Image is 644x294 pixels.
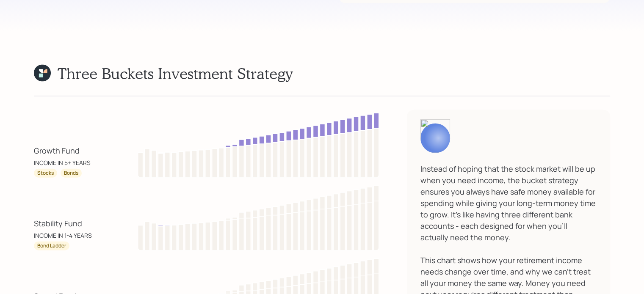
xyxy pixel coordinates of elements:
[58,64,293,82] h1: Three Buckets Investment Strategy
[420,119,450,153] img: james-distasi-headshot.png
[34,231,92,240] div: INCOME IN 1-4 YEARS
[37,170,54,177] div: Stocks
[37,242,66,250] div: Bond Ladder
[64,170,78,177] div: Bonds
[34,158,91,167] div: INCOME IN 5+ YEARS
[34,145,80,157] div: Growth Fund
[34,218,82,229] div: Stability Fund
